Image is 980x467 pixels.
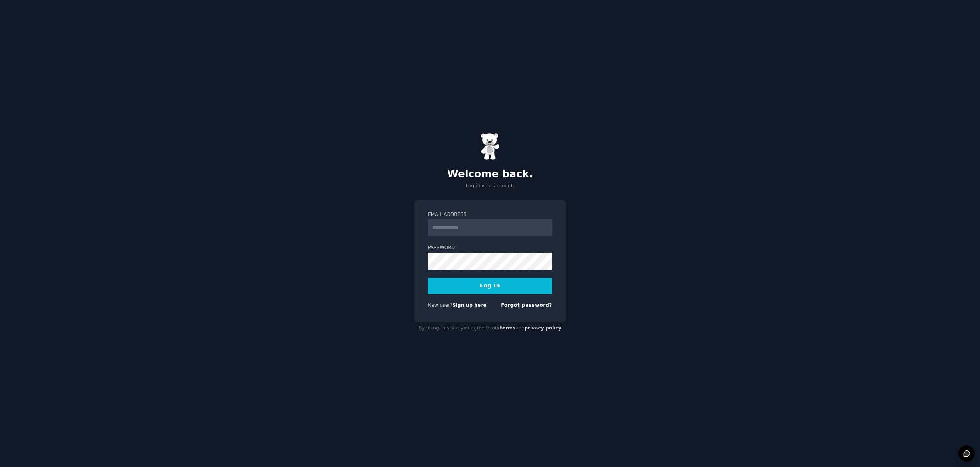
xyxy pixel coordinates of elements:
a: privacy policy [524,325,561,331]
a: Sign up here [453,302,487,308]
label: Email Address [428,211,552,218]
button: Log In [428,278,552,294]
span: New user? [428,302,453,308]
div: By using this site you agree to our and [414,322,566,335]
img: Gummy Bear [480,133,500,160]
h2: Welcome back. [414,168,566,180]
a: terms [500,325,515,331]
a: Forgot password? [501,302,552,308]
label: Password [428,245,552,251]
p: Log in your account. [414,183,566,190]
